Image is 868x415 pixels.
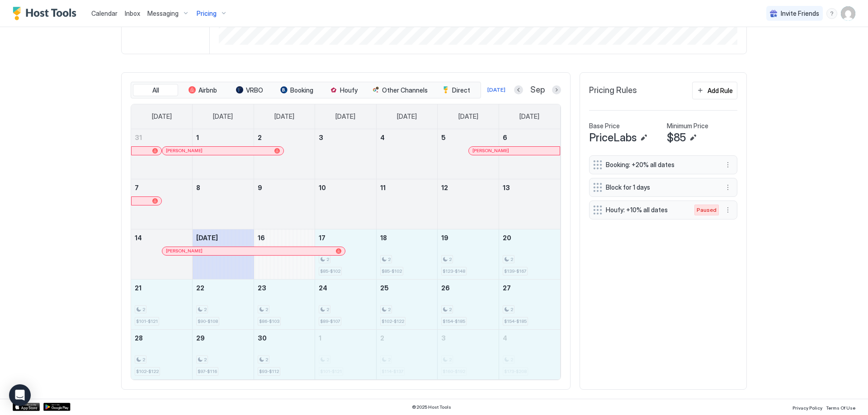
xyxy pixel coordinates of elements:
[441,134,446,141] span: 5
[204,307,207,312] span: 2
[180,84,225,97] button: Airbnb
[388,307,391,312] span: 2
[441,234,448,242] span: 19
[510,256,513,262] span: 2
[638,132,649,143] button: Edit
[143,104,181,129] a: Sunday
[589,122,620,130] span: Base Price
[142,357,145,363] span: 2
[530,85,545,95] span: Sep
[514,85,523,94] button: Previous month
[708,86,733,95] div: Add Rule
[692,82,737,99] button: Add Rule
[193,179,254,196] a: September 8, 2025
[504,268,526,274] span: $139-$167
[198,86,217,94] span: Airbnb
[166,248,203,254] span: [PERSON_NAME]
[503,134,507,141] span: 6
[131,229,192,246] a: September 14, 2025
[449,256,452,262] span: 2
[135,134,142,141] span: 31
[193,279,254,329] td: September 22, 2025
[335,112,355,121] span: [DATE]
[258,284,266,292] span: 23
[136,368,159,374] span: $102-$122
[315,129,376,146] a: September 3, 2025
[441,184,448,191] span: 12
[826,8,837,19] div: menu
[193,129,254,179] td: September 1, 2025
[193,179,254,229] td: September 8, 2025
[315,179,376,196] a: September 10, 2025
[449,104,487,129] a: Friday
[166,148,280,154] div: [PERSON_NAME]
[274,84,319,97] button: Booking
[196,134,199,141] span: 1
[826,405,855,410] span: Terms Of Use
[376,229,438,279] td: September 18, 2025
[274,112,294,121] span: [DATE]
[193,329,254,379] td: September 29, 2025
[438,179,499,229] td: September 12, 2025
[380,234,387,242] span: 18
[503,184,510,191] span: 13
[722,205,733,215] button: More options
[125,9,140,18] a: Inbox
[131,329,193,379] td: September 28, 2025
[258,234,265,242] span: 16
[722,182,733,193] div: menu
[667,122,708,130] span: Minimum Price
[204,104,242,129] a: Monday
[319,284,327,292] span: 24
[254,229,315,246] a: September 16, 2025
[397,112,417,121] span: [DATE]
[380,284,389,292] span: 25
[826,402,855,412] a: Terms Of Use
[793,405,822,410] span: Privacy Policy
[688,132,698,143] button: Edit
[499,179,560,229] td: September 13, 2025
[315,279,377,329] td: September 24, 2025
[197,9,217,18] span: Pricing
[320,318,340,324] span: $89-$107
[315,229,377,279] td: September 17, 2025
[376,279,438,329] td: September 25, 2025
[667,131,686,145] span: $85
[606,161,713,169] span: Booking: +20% all dates
[193,129,254,146] a: September 1, 2025
[13,7,80,20] a: Host Tools Logo
[204,357,207,363] span: 2
[472,148,509,154] span: [PERSON_NAME]
[13,403,40,411] a: App Store
[290,86,313,94] span: Booking
[131,82,481,99] div: tab-group
[499,280,560,296] a: September 27, 2025
[781,9,819,18] span: Invite Friends
[259,318,279,324] span: $86-$103
[340,86,358,94] span: Houfy
[376,129,438,179] td: September 4, 2025
[213,112,233,121] span: [DATE]
[438,280,499,296] a: September 26, 2025
[510,307,513,312] span: 2
[254,179,315,229] td: September 9, 2025
[254,179,315,196] a: September 9, 2025
[519,112,539,121] span: [DATE]
[258,134,262,141] span: 2
[193,229,254,279] td: September 15, 2025
[499,229,560,279] td: September 20, 2025
[388,256,391,262] span: 2
[133,84,178,97] button: All
[136,318,158,324] span: $101-$121
[319,234,325,242] span: 17
[152,86,159,94] span: All
[193,229,254,246] a: September 15, 2025
[9,384,31,406] div: Open Intercom Messenger
[254,129,315,179] td: September 2, 2025
[198,318,218,324] span: $90-$108
[499,129,560,146] a: September 6, 2025
[388,104,426,129] a: Thursday
[377,129,438,146] a: September 4, 2025
[254,279,315,329] td: September 23, 2025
